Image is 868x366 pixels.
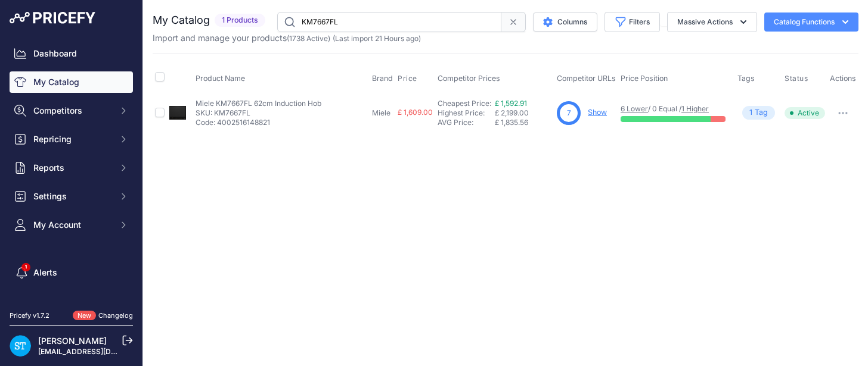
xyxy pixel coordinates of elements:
[333,34,421,43] span: (Last import 21 Hours ago)
[667,12,757,32] button: Massive Actions
[287,34,330,43] span: ( )
[10,43,133,64] a: Dashboard
[621,104,726,114] p: / 0 Equal /
[398,108,433,117] span: £ 1,609.00
[830,74,856,83] span: Actions
[495,99,527,108] a: £ 1,592.91
[681,104,709,113] a: 1 Higher
[438,99,491,108] a: Cheapest Price:
[277,12,501,32] input: Search
[196,99,321,108] p: Miele KM7667FL 62cm Induction Hob
[153,12,210,29] h2: My Catalog
[10,129,133,150] button: Repricing
[10,311,49,321] div: Pricefy v1.7.2
[196,108,321,118] p: SKU: KM7667FL
[533,12,597,32] button: Columns
[398,74,417,83] span: Price
[153,32,421,44] p: Import and manage your products
[289,34,328,43] a: 1738 Active
[557,74,616,83] span: Competitor URLs
[215,14,265,27] span: 1 Products
[10,262,133,283] a: Alerts
[621,74,668,83] span: Price Position
[10,214,133,236] button: My Account
[73,311,96,321] span: New
[38,347,163,356] a: [EMAIL_ADDRESS][DOMAIN_NAME]
[10,43,133,329] nav: Sidebar
[764,12,858,32] button: Catalog Functions
[33,219,111,231] span: My Account
[196,118,321,127] p: Code: 4002516148821
[742,106,775,120] span: Tag
[10,186,133,207] button: Settings
[372,108,393,118] p: Miele
[785,107,825,119] span: Active
[98,311,133,320] a: Changelog
[438,108,495,118] div: Highest Price:
[10,157,133,179] button: Reports
[196,74,245,83] span: Product Name
[10,12,95,24] img: Pricefy Logo
[737,74,755,83] span: Tags
[749,107,752,118] span: 1
[398,74,420,83] button: Price
[38,336,107,346] a: [PERSON_NAME]
[567,108,571,118] span: 7
[33,190,111,202] span: Settings
[785,74,811,83] button: Status
[495,108,529,117] span: £ 2,199.00
[10,100,133,121] button: Competitors
[372,74,393,83] span: Brand
[588,108,607,117] a: Show
[10,71,133,93] a: My Catalog
[33,133,111,145] span: Repricing
[785,74,808,83] span: Status
[495,118,552,127] div: £ 1,835.56
[33,105,111,117] span: Competitors
[33,162,111,174] span: Reports
[438,118,495,127] div: AVG Price:
[604,12,660,32] button: Filters
[621,104,648,113] a: 6 Lower
[438,74,500,83] span: Competitor Prices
